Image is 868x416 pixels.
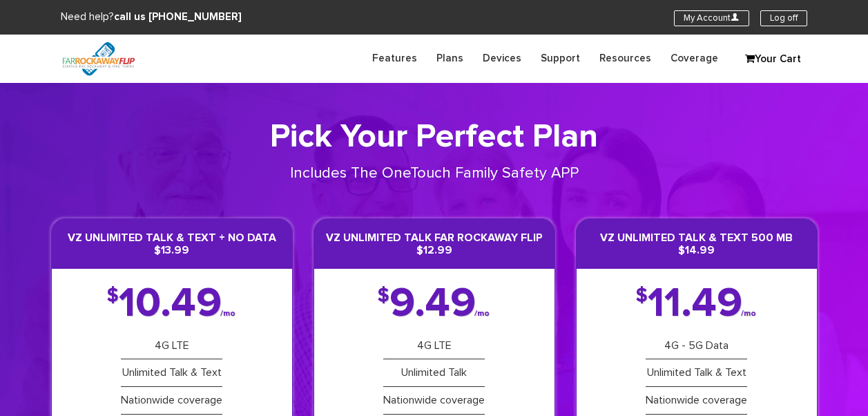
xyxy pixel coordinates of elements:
a: Log off [760,10,807,26]
li: Nationwide coverage [121,387,222,415]
img: FiveTownsFlip [51,35,146,83]
h3: VZ Unlimited Talk Far Rockaway Flip $12.99 [314,219,554,268]
div: 10.49 [107,290,237,319]
li: Nationwide coverage [383,387,485,415]
span: $ [378,290,389,303]
h3: VZ Unlimited Talk & Text + No Data $13.99 [52,219,292,268]
a: Devices [473,45,531,72]
div: 9.49 [378,290,491,319]
li: Unlimited Talk [383,359,485,387]
span: $ [107,290,119,303]
li: 4G LTE [383,332,485,360]
a: Your Cart [738,49,807,70]
h3: VZ Unlimited Talk & Text 500 MB $14.99 [577,219,817,268]
span: /mo [741,311,756,316]
li: 4G LTE [121,332,222,360]
a: Support [531,45,590,72]
li: 4G - 5G Data [646,332,747,360]
li: Unlimited Talk & Text [646,359,747,387]
span: /mo [474,311,490,316]
strong: call us [PHONE_NUMBER] [114,12,242,22]
a: Features [363,45,427,72]
a: Resources [590,45,661,72]
i: U [731,12,740,21]
li: Nationwide coverage [646,387,747,415]
span: Need help? [61,12,242,22]
span: $ [636,290,648,303]
a: My AccountU [674,10,749,26]
span: /mo [220,311,235,316]
h1: Pick Your Perfect Plan [51,117,818,158]
li: Unlimited Talk & Text [121,359,222,387]
a: Coverage [661,45,728,72]
div: 11.49 [636,290,758,319]
a: Plans [427,45,473,72]
p: Includes The OneTouch Family Safety APP [242,163,626,185]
